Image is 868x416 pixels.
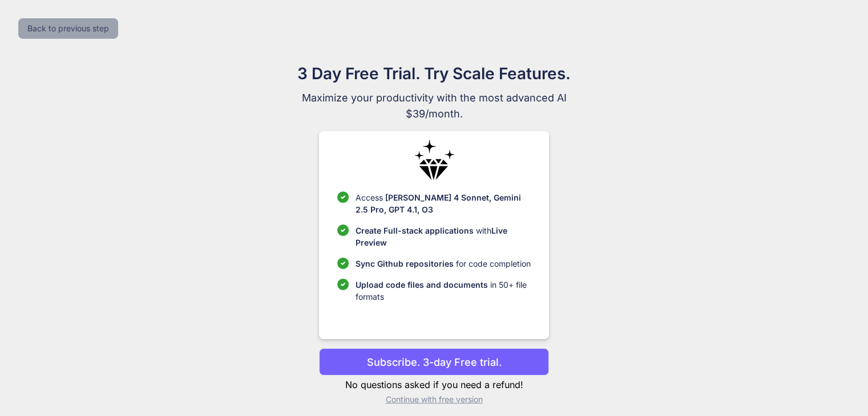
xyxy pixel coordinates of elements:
span: Upload code files and documents [356,280,488,289]
p: in 50+ file formats [356,279,531,303]
span: $39/month. [243,106,626,122]
span: Sync Github repositories [356,259,454,268]
p: No questions asked if you need a refund! [319,378,549,391]
h1: 3 Day Free Trial. Try Scale Features. [243,62,626,85]
img: checklist [337,191,349,203]
p: Continue with free version [319,394,549,405]
span: Maximize your productivity with the most advanced AI [243,90,626,106]
p: Subscribe. 3-day Free trial. [367,354,502,370]
p: for code completion [356,258,531,270]
span: Create Full-stack applications [356,226,476,235]
p: with [356,225,531,248]
button: Subscribe. 3-day Free trial. [319,348,549,376]
img: checklist [337,258,349,269]
img: checklist [337,279,349,290]
span: [PERSON_NAME] 4 Sonnet, Gemini 2.5 Pro, GPT 4.1, O3 [356,193,521,214]
img: checklist [337,225,349,236]
button: Back to previous step [18,18,118,39]
p: Access [356,191,531,215]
